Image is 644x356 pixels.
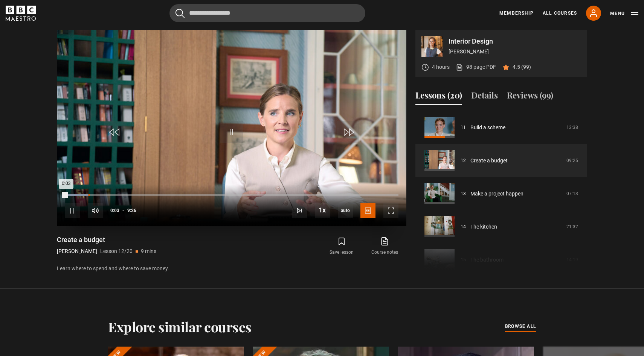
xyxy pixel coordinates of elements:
[470,157,508,165] a: Create a budget
[6,6,36,21] svg: BBC Maestro
[513,63,531,71] p: 4.5 (99)
[505,323,536,331] a: browse all
[57,235,156,244] h1: Create a budget
[108,319,252,335] h2: Explore similar courses
[415,89,462,105] button: Lessons (20)
[110,204,119,217] span: 0:03
[507,89,553,105] button: Reviews (99)
[57,30,406,226] video-js: Video Player
[57,265,406,273] p: Learn where to spend and where to save money.
[470,223,497,231] a: The kitchen
[360,203,375,218] button: Captions
[127,204,136,217] span: 9:26
[471,89,498,105] button: Details
[315,203,330,218] button: Playback Rate
[449,48,581,56] p: [PERSON_NAME]
[499,10,534,17] a: Membership
[432,63,450,71] p: 4 hours
[543,10,577,17] a: All Courses
[169,4,365,22] input: Search
[100,247,133,255] p: Lesson 12/20
[141,247,156,255] p: 9 mins
[470,124,505,132] a: Build a scheme
[610,10,638,17] button: Toggle navigation
[88,203,103,218] button: Mute
[57,247,97,255] p: [PERSON_NAME]
[449,38,581,45] p: Interior Design
[65,203,80,218] button: Pause
[363,235,406,257] a: Course notes
[292,203,307,218] button: Next Lesson
[470,190,523,198] a: Make a project happen
[505,323,536,330] span: browse all
[65,194,398,196] div: Progress Bar
[338,203,353,218] div: Current quality: 720p
[383,203,398,218] button: Fullscreen
[122,208,124,213] span: -
[175,9,185,18] button: Submit the search query
[456,63,496,71] a: 98 page PDF
[338,203,353,218] span: auto
[320,235,363,257] button: Save lesson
